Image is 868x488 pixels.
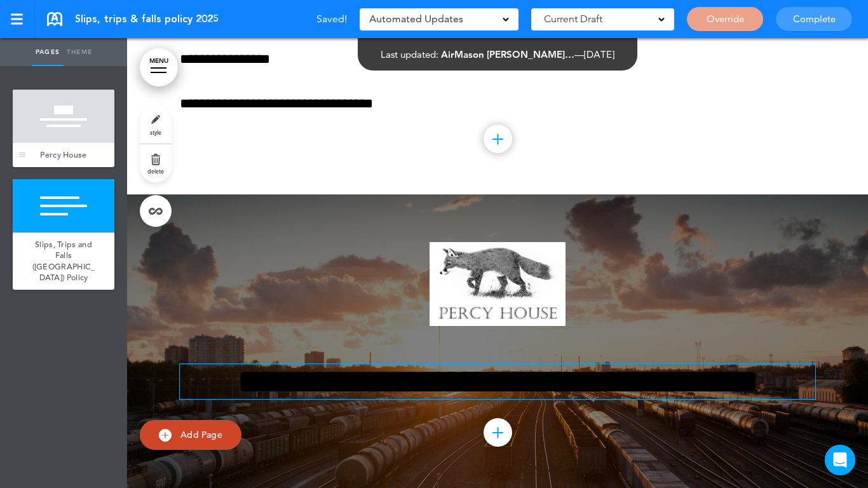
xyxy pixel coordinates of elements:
[159,429,172,442] img: add.svg
[140,420,241,450] a: Add Page
[776,7,852,31] a: Complete
[584,48,614,60] span: [DATE]
[140,105,172,144] a: style
[825,445,855,475] div: Open Intercom Messenger
[140,144,172,182] a: delete
[32,38,64,66] a: Pages
[32,239,95,283] span: Slips, Trips and Falls ([GEOGRAPHIC_DATA]) Policy
[430,242,566,326] img: 1631024261660.jpg
[381,50,614,59] div: —
[687,7,763,31] a: Override
[316,14,347,24] span: Saved!
[140,48,178,86] a: MENU
[441,48,574,60] span: AirMason [PERSON_NAME]…
[381,48,438,60] span: Last updated:
[75,12,219,26] span: Slips, trips & falls policy 2025
[13,143,114,167] a: Percy House
[64,38,95,66] a: Theme
[369,10,463,28] span: Automated Updates
[13,233,114,290] a: Slips, Trips and Falls ([GEOGRAPHIC_DATA]) Policy
[40,149,86,160] span: Percy House
[180,429,222,440] span: Add Page
[147,167,164,175] span: delete
[150,128,161,136] span: style
[544,10,602,28] span: Current Draft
